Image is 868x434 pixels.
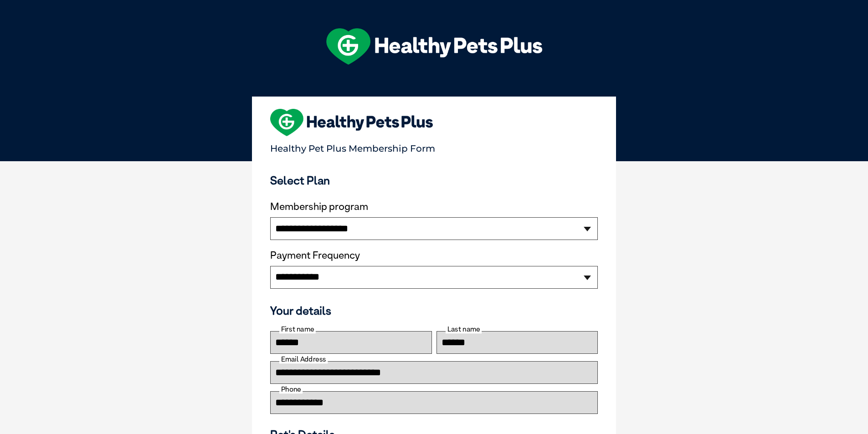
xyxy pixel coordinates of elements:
h3: Your details [270,304,598,317]
label: Payment Frequency [270,250,360,261]
label: Last name [446,325,482,333]
h3: Select Plan [270,174,598,187]
img: hpp-logo-landscape-green-white.png [326,28,542,65]
img: heart-shape-hpp-logo-large.png [270,109,433,136]
label: Phone [279,385,303,393]
label: Email Address [279,355,328,363]
p: Healthy Pet Plus Membership Form [270,139,598,154]
label: Membership program [270,201,598,213]
label: First name [279,325,316,333]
